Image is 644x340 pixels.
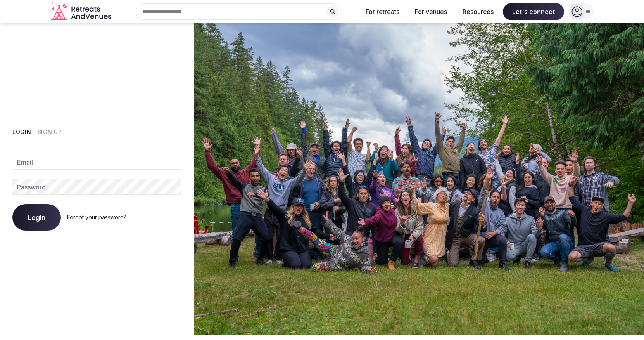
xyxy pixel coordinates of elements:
[67,214,126,220] a: Forgot your password?
[12,128,31,136] button: Login
[12,204,61,231] button: Login
[359,3,406,20] button: For retreats
[28,213,45,221] span: Login
[38,128,62,136] button: Sign Up
[51,3,113,21] a: Visit the homepage
[409,3,453,20] button: For venues
[503,3,564,20] span: Let's connect
[194,23,644,335] img: My Account Background
[51,3,113,21] svg: Retreats and Venues company logo
[456,3,500,20] button: Resources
